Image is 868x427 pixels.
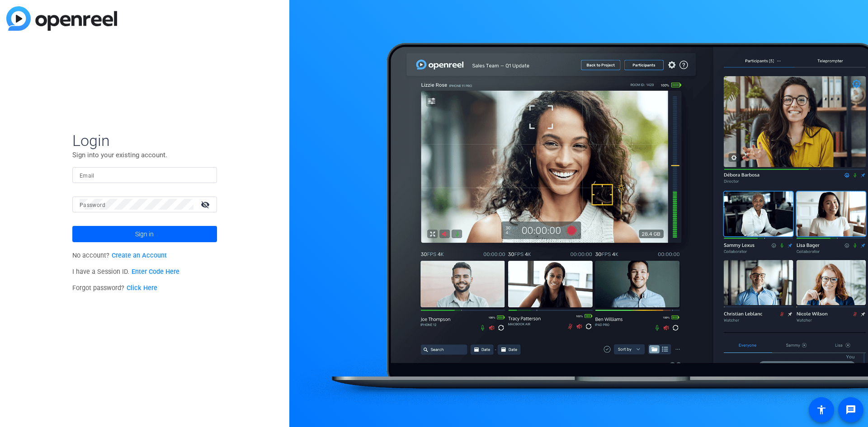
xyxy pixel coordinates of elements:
[112,252,167,259] a: Create an Account
[132,268,179,276] a: Enter Code Here
[816,404,827,415] mat-icon: accessibility
[72,131,217,150] span: Login
[72,252,167,259] span: No account?
[80,202,105,208] mat-label: Password
[72,284,157,292] span: Forgot password?
[80,169,210,180] input: Enter Email Address
[80,173,94,179] mat-label: Email
[72,150,217,160] p: Sign into your existing account.
[72,226,217,242] button: Sign in
[135,223,154,245] span: Sign in
[6,6,117,31] img: blue-gradient.svg
[127,284,157,292] a: Click Here
[845,404,856,415] mat-icon: message
[195,198,217,211] mat-icon: visibility_off
[72,268,179,276] span: I have a Session ID.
